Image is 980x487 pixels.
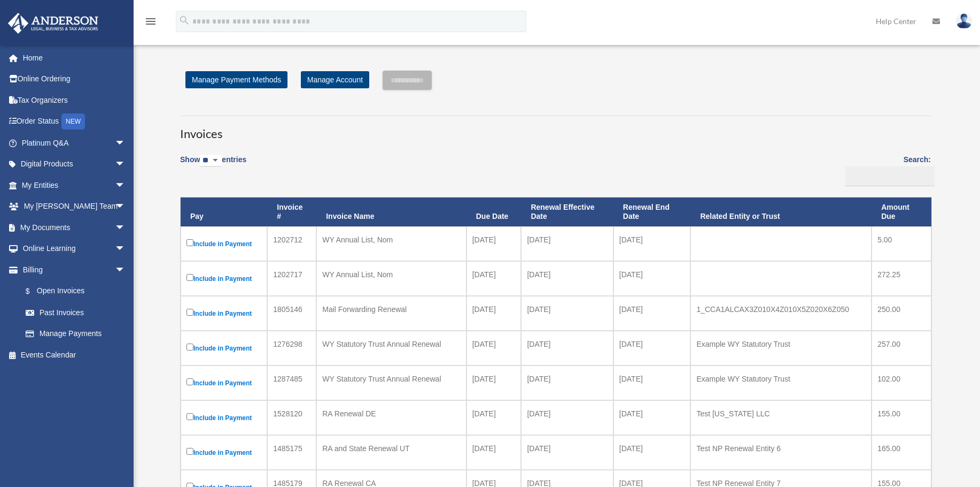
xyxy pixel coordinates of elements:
[186,341,261,355] label: Include in Payment
[115,196,136,218] span: arrow_drop_down
[872,197,931,226] th: Amount Due: activate to sort column ascending
[872,226,931,261] td: 5.00
[7,217,142,238] a: My Documentsarrow_drop_down
[5,13,102,34] img: Anderson Advisors Platinum Portal
[7,238,142,260] a: Online Learningarrow_drop_down
[144,19,157,28] a: menu
[115,174,136,196] span: arrow_drop_down
[466,261,522,296] td: [DATE]
[872,331,931,366] td: 257.00
[200,155,222,167] select: Showentries
[466,331,522,366] td: [DATE]
[613,331,691,366] td: [DATE]
[613,366,691,400] td: [DATE]
[115,259,136,281] span: arrow_drop_down
[15,323,136,345] a: Manage Payments
[322,406,461,421] div: RA Renewal DE
[7,196,142,217] a: My [PERSON_NAME] Teamarrow_drop_down
[15,302,136,323] a: Past Invoices
[690,197,872,226] th: Related Entity or Trust: activate to sort column ascending
[186,446,261,459] label: Include in Payment
[521,261,613,296] td: [DATE]
[7,174,142,196] a: My Entitiesarrow_drop_down
[872,400,931,435] td: 155.00
[15,280,131,302] a: $Open Invoices
[186,274,193,281] input: Include in Payment
[322,441,461,456] div: RA and State Renewal UT
[872,366,931,400] td: 102.00
[322,267,461,282] div: WY Annual List, Nom
[521,435,613,470] td: [DATE]
[466,435,522,470] td: [DATE]
[521,197,613,226] th: Renewal Effective Date: activate to sort column ascending
[521,400,613,435] td: [DATE]
[690,366,872,400] td: Example WY Statutory Trust
[7,111,142,133] a: Order StatusNEW
[267,366,316,400] td: 1287485
[267,226,316,261] td: 1202712
[7,47,142,69] a: Home
[186,376,261,390] label: Include in Payment
[845,166,935,187] input: Search:
[186,378,193,385] input: Include in Payment
[7,154,142,175] a: Digital Productsarrow_drop_down
[466,400,522,435] td: [DATE]
[613,226,691,261] td: [DATE]
[521,331,613,366] td: [DATE]
[267,261,316,296] td: 1202717
[186,272,261,285] label: Include in Payment
[115,154,136,176] span: arrow_drop_down
[61,113,85,130] div: NEW
[613,197,691,226] th: Renewal End Date: activate to sort column ascending
[7,132,142,154] a: Platinum Q&Aarrow_drop_down
[115,238,136,260] span: arrow_drop_down
[466,197,522,226] th: Due Date: activate to sort column ascending
[267,296,316,331] td: 1805146
[322,337,461,352] div: WY Statutory Trust Annual Renewal
[690,296,872,331] td: 1_CCA1ALCAX3Z010X4Z010X5Z020X6Z050
[186,413,193,420] input: Include in Payment
[956,13,972,29] img: User Pic
[316,197,466,226] th: Invoice Name: activate to sort column ascending
[186,411,261,424] label: Include in Payment
[7,344,142,366] a: Events Calendar
[613,400,691,435] td: [DATE]
[7,259,136,280] a: Billingarrow_drop_down
[690,400,872,435] td: Test [US_STATE] LLC
[180,153,246,178] label: Show entries
[466,366,522,400] td: [DATE]
[521,366,613,400] td: [DATE]
[186,448,193,455] input: Include in Payment
[115,132,136,154] span: arrow_drop_down
[613,435,691,470] td: [DATE]
[186,237,261,250] label: Include in Payment
[186,307,261,320] label: Include in Payment
[690,331,872,366] td: Example WY Statutory Trust
[178,14,190,26] i: search
[613,296,691,331] td: [DATE]
[267,400,316,435] td: 1528120
[186,309,193,316] input: Include in Payment
[842,153,931,186] label: Search:
[521,296,613,331] td: [DATE]
[267,197,316,226] th: Invoice #: activate to sort column ascending
[144,15,157,28] i: menu
[301,71,369,88] a: Manage Account
[185,71,287,88] a: Manage Payment Methods
[186,344,193,351] input: Include in Payment
[115,217,136,239] span: arrow_drop_down
[521,226,613,261] td: [DATE]
[613,261,691,296] td: [DATE]
[7,89,142,111] a: Tax Organizers
[32,285,37,298] span: $
[872,261,931,296] td: 272.25
[180,116,931,142] h3: Invoices
[322,302,461,317] div: Mail Forwarding Renewal
[466,296,522,331] td: [DATE]
[267,331,316,366] td: 1276298
[690,435,872,470] td: Test NP Renewal Entity 6
[267,435,316,470] td: 1485175
[322,232,461,247] div: WY Annual List, Nom
[322,371,461,386] div: WY Statutory Trust Annual Renewal
[872,296,931,331] td: 250.00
